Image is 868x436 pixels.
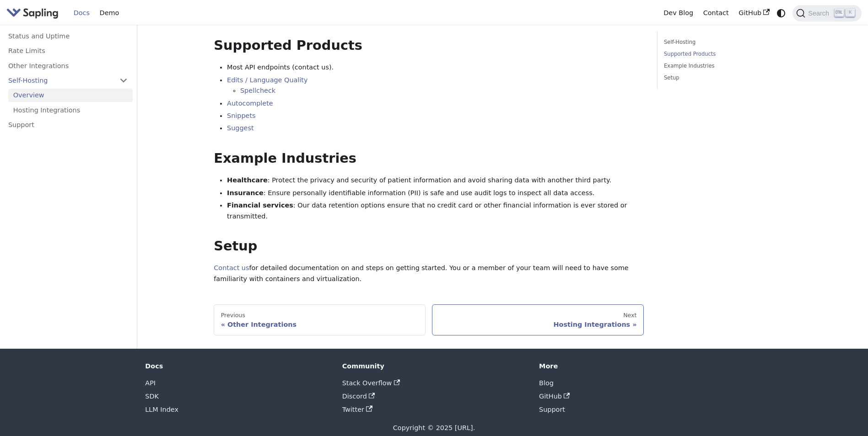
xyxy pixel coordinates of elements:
a: GitHub [733,6,774,20]
a: Stack Overflow [342,379,400,387]
p: for detailed documentation on and steps on getting started. You or a member of your team will nee... [214,263,644,285]
a: Spellcheck [240,87,275,94]
h2: Supported Products [214,37,644,54]
a: Contact us [214,264,249,271]
span: Search [805,10,835,17]
a: SDK [145,393,159,400]
a: Self-Hosting [3,74,133,87]
div: More [539,362,723,370]
div: Docs [145,362,329,370]
a: Example Industries [664,62,788,70]
a: Blog [539,379,554,387]
h2: Setup [214,238,644,255]
a: NextHosting Integrations [432,304,644,335]
div: Other Integrations [221,320,419,329]
li: : Protect the privacy and security of patient information and avoid sharing data with another thi... [227,175,644,186]
a: PreviousOther Integrations [214,304,426,335]
li: : Our data retention options ensure that no credit card or other financial information is ever st... [227,200,644,222]
a: Dev Blog [658,6,698,20]
a: Discord [342,393,375,400]
button: Switch between dark and light mode (currently system mode) [775,6,788,20]
div: Community [342,362,526,370]
a: Twitter [342,406,372,413]
li: Most API endpoints (contact us). [227,62,644,73]
kbd: K [846,9,855,17]
div: Hosting Integrations [439,320,637,329]
a: Edits / Language Quality [227,76,307,84]
a: Autocomplete [227,100,273,107]
a: Status and Uptime [3,30,133,43]
a: Snippets [227,112,256,119]
img: Sapling.ai [6,6,59,20]
button: Search (Ctrl+K) [793,5,861,21]
strong: Healthcare [227,176,268,184]
a: Rate Limits [3,44,133,58]
h2: Example Industries [214,150,644,167]
li: : Ensure personally identifiable information (PII) is safe and use audit logs to inspect all data... [227,188,644,199]
div: Copyright © 2025 [URL]. [145,423,722,434]
a: Sapling.ai [6,6,62,20]
nav: Docs pages [214,304,644,335]
a: Demo [95,6,124,20]
a: Overview [8,89,133,102]
a: Other Integrations [3,59,133,72]
div: Next [439,312,637,319]
a: Docs [69,6,95,20]
a: Hosting Integrations [8,103,133,117]
strong: Financial services [227,202,293,209]
a: Self-Hosting [664,38,788,47]
a: Support [539,406,565,413]
a: GitHub [539,393,570,400]
a: LLM Index [145,406,178,413]
a: Contact [698,6,734,20]
a: API [145,379,156,387]
a: Setup [664,74,788,82]
a: Suggest [227,124,254,132]
div: Previous [221,312,419,319]
a: Support [3,118,133,132]
strong: Insurance [227,189,264,197]
a: Supported Products [664,50,788,58]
